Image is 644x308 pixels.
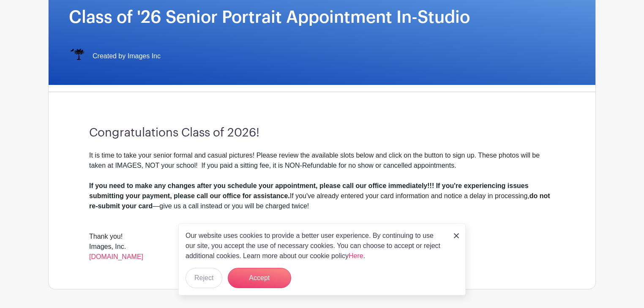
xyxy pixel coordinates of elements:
img: IMAGES%20logo%20transparenT%20PNG%20s.png [69,48,86,65]
h1: Class of '26 Senior Portrait Appointment In-Studio [69,7,575,27]
img: close_button-5f87c8562297e5c2d7936805f587ecaba9071eb48480494691a3f1689db116b3.svg [454,233,459,238]
span: Created by Images Inc [93,51,161,61]
a: [DOMAIN_NAME] [89,253,143,260]
h3: Congratulations Class of 2026! [89,126,555,140]
strong: If you need to make any changes after you schedule your appointment, please call our office immed... [89,182,529,199]
div: If you've already entered your card information and notice a delay in processing, —give us a call... [89,181,555,211]
strong: do not re-submit your card [89,192,550,210]
button: Accept [228,268,291,288]
div: Images, Inc. [89,242,555,262]
button: Reject [186,268,222,288]
div: It is time to take your senior formal and casual pictures! Please review the available slots belo... [89,150,555,171]
p: Our website uses cookies to provide a better user experience. By continuing to use our site, you ... [186,231,445,261]
div: Thank you! [89,232,555,242]
a: Here [349,252,363,259]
